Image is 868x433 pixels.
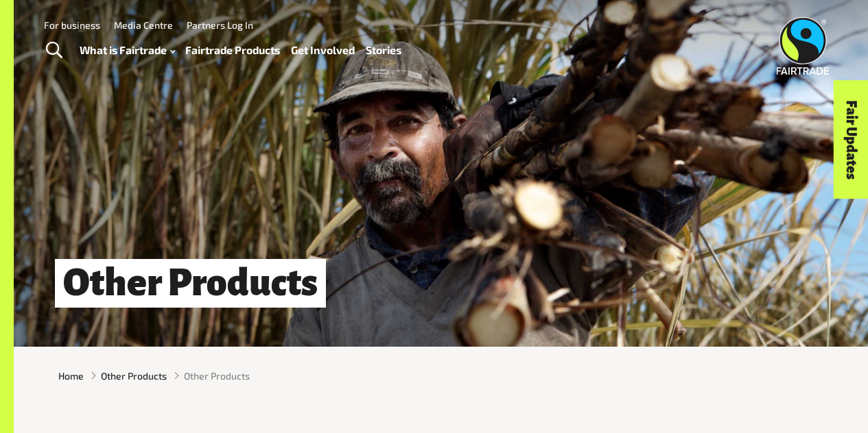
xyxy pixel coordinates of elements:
a: Media Centre [114,19,173,31]
a: Partners Log In [187,19,253,31]
a: What is Fairtrade [80,40,175,60]
a: Fairtrade Products [185,40,280,60]
img: Fairtrade Australia New Zealand logo [777,17,830,75]
a: Home [58,369,84,383]
h1: Other Products [55,259,326,308]
a: Stories [366,40,401,60]
span: Other Products [184,369,250,383]
a: For business [44,19,100,31]
a: Toggle Search [37,34,71,68]
a: Other Products [101,369,167,383]
a: Get Involved [291,40,355,60]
